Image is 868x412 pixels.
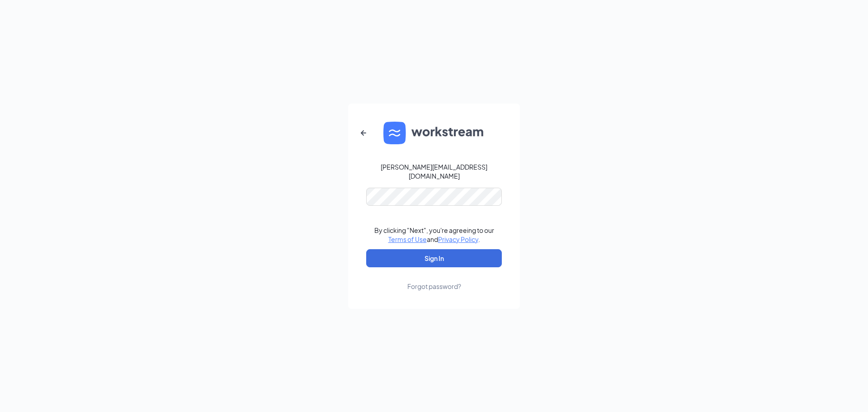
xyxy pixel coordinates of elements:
a: Forgot password? [407,267,461,291]
div: [PERSON_NAME][EMAIL_ADDRESS][DOMAIN_NAME] [366,162,502,180]
div: Forgot password? [407,282,461,291]
button: ArrowLeftNew [353,122,374,144]
button: Sign In [366,249,502,267]
img: WS logo and Workstream text [383,122,485,144]
div: By clicking "Next", you're agreeing to our and . [374,226,494,244]
svg: ArrowLeftNew [358,128,369,138]
a: Terms of Use [388,235,427,243]
a: Privacy Policy [438,235,478,243]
